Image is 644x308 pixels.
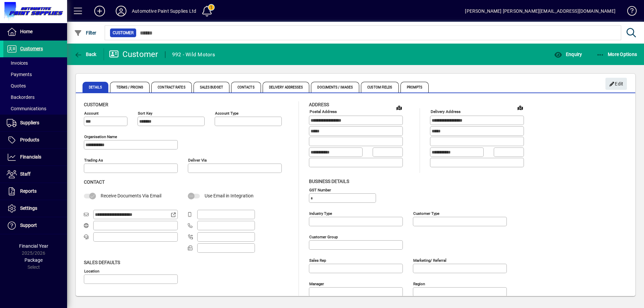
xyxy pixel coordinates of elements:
span: Invoices [7,60,28,66]
span: Settings [20,205,37,211]
a: Support [3,217,67,234]
mat-label: Customer type [413,211,439,215]
button: Back [72,48,98,60]
span: Use Email in Integration [205,193,254,198]
span: Address [309,102,329,107]
span: Customer [84,102,108,107]
a: Payments [3,69,67,80]
span: Enquiry [554,52,582,57]
a: Communications [3,103,67,114]
mat-label: Account Type [215,111,238,116]
a: Quotes [3,80,67,91]
app-page-header-button: Back [67,48,104,60]
span: Suppliers [20,120,39,125]
span: Quotes [7,83,26,88]
span: Communications [7,106,46,111]
button: Enquiry [552,48,584,60]
span: Home [20,29,33,34]
span: Edit [609,78,624,89]
span: Sales defaults [84,260,120,265]
a: Suppliers [3,115,67,131]
div: 992 - Wild Motors [172,49,215,60]
span: Payments [7,72,32,77]
div: [PERSON_NAME] [PERSON_NAME][EMAIL_ADDRESS][DOMAIN_NAME] [465,6,615,16]
a: View on map [394,102,405,113]
div: Customer [109,49,158,60]
mat-label: Deliver via [188,158,207,163]
mat-label: Customer group [309,234,338,239]
a: Knowledge Base [622,1,636,23]
span: Staff [20,171,31,177]
button: Filter [72,27,98,39]
span: Financials [20,154,41,160]
a: Home [3,23,67,40]
span: Financial Year [19,243,48,249]
span: Contract Rates [151,82,192,93]
mat-label: Account [84,111,99,116]
button: Edit [605,78,627,90]
button: Profile [110,5,132,17]
a: Staff [3,166,67,183]
span: Details [83,82,108,93]
mat-label: Trading as [84,158,103,163]
span: Documents / Images [311,82,359,93]
mat-label: Industry type [309,211,332,215]
div: Automotive Paint Supplies Ltd [132,6,196,16]
span: Customers [20,46,43,51]
mat-label: Marketing/ Referral [413,258,446,262]
mat-label: Location [84,268,99,273]
button: Add [89,5,110,17]
span: Backorders [7,95,35,100]
mat-label: Sort key [138,111,152,116]
span: Reports [20,188,37,194]
span: More Options [596,52,637,57]
mat-label: Sales rep [309,258,326,262]
a: Invoices [3,57,67,69]
span: Sales Budget [194,82,229,93]
span: Prompts [400,82,429,93]
mat-label: Organisation name [84,134,117,139]
span: Back [74,52,97,57]
a: Backorders [3,91,67,103]
span: Contact [84,179,105,185]
a: Reports [3,183,67,200]
span: Receive Documents Via Email [101,193,161,198]
span: Contacts [231,82,261,93]
span: Customer [113,29,133,36]
mat-label: Region [413,281,425,286]
span: Business details [309,179,349,184]
span: Delivery Addresses [263,82,310,93]
span: Filter [74,30,97,36]
mat-label: Manager [309,281,324,286]
span: Package [24,257,43,263]
span: Terms / Pricing [110,82,150,93]
mat-label: GST Number [309,187,331,192]
span: Support [20,223,37,228]
a: Products [3,132,67,148]
button: More Options [595,48,639,60]
a: View on map [515,102,526,113]
span: Custom Fields [361,82,398,93]
a: Settings [3,200,67,217]
span: Products [20,137,39,142]
a: Financials [3,149,67,166]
